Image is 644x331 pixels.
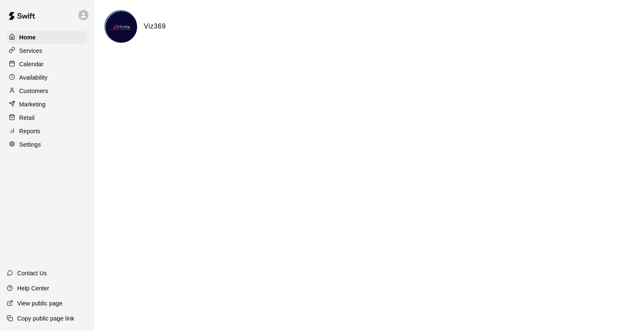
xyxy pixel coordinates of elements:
[7,111,88,124] a: Retail
[17,299,62,308] p: View public page
[19,127,40,135] p: Reports
[19,47,42,55] p: Services
[19,114,35,122] p: Retail
[7,31,88,44] a: Home
[19,73,48,82] p: Availability
[106,11,137,43] img: Viz369 logo
[7,125,88,137] a: Reports
[17,269,47,277] p: Contact Us
[7,71,88,84] a: Availability
[144,21,166,32] h6: Viz369
[7,44,88,57] a: Services
[19,100,46,109] p: Marketing
[7,85,88,97] a: Customers
[19,87,48,95] p: Customers
[7,98,88,111] a: Marketing
[7,138,88,151] a: Settings
[19,33,36,41] p: Home
[7,58,88,70] a: Calendar
[19,60,44,68] p: Calendar
[17,314,74,323] p: Copy public page link
[17,284,49,292] p: Help Center
[19,140,41,149] p: Settings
